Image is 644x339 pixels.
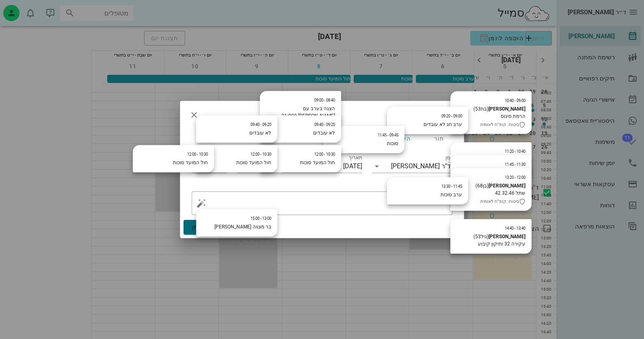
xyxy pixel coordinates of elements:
[187,152,208,156] small: 10:30 - 12:00
[456,240,525,248] div: עקירה 32 ותיקון קיבוע
[473,106,488,111] span: (בת )
[266,159,335,166] div: חול המועד סוכות
[445,155,452,161] label: יומן
[477,183,483,188] span: 68
[475,106,481,111] span: 53
[266,105,335,120] div: הצגה בערב עם [PERSON_NAME] 21:000
[475,183,488,188] span: (בן )
[251,216,271,221] small: 13:00 - 15:00
[488,234,525,239] strong: [PERSON_NAME]
[456,112,525,120] div: הרמת סינוס
[393,121,462,128] div: ערב חג לא עובדים
[202,129,271,137] div: לא עובדים
[456,198,525,205] div: ביטוח: קופ"ח לאומית
[505,149,525,154] small: 10:40 - 11:20
[441,114,462,118] small: 09:00 - 09:20
[314,98,335,102] small: 08:40 - 09:00
[456,189,525,196] div: שתל 42.32.46
[505,226,525,230] small: 13:40 - 14:40
[349,155,362,161] label: תאריך
[192,224,227,230] span: הוספה ליומן
[266,129,335,137] div: לא עובדים
[202,159,271,166] div: חול המועד סוכות
[184,220,235,235] button: הוספה ליומן
[421,129,457,148] div: תור
[393,191,462,198] div: ערב סוכות
[505,98,525,102] small: 09:00 - 10:40
[441,184,462,189] small: 11:45 - 13:30
[391,163,451,170] div: ד"ר [PERSON_NAME]
[378,133,398,137] small: 09:45 - 11:45
[475,234,481,239] span: 53
[251,152,271,156] small: 10:30 - 12:00
[372,160,452,173] div: יומןד"ר [PERSON_NAME]
[139,159,208,166] div: חול המועד סוכות
[505,162,525,167] small: 11:30 - 11:45
[251,122,271,127] small: 09:20 - 09:40
[505,175,525,179] small: 12:00 - 13:20
[202,223,271,230] div: בר מצווה [PERSON_NAME]
[314,152,335,156] small: 10:30 - 12:00
[329,140,398,147] div: סוכות
[314,122,335,127] small: 09:20 - 09:40
[456,121,525,128] div: ביטוח: קופ"ח לאומית
[488,183,525,188] strong: [PERSON_NAME]
[473,234,488,239] span: (גיל )
[488,106,525,111] strong: [PERSON_NAME]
